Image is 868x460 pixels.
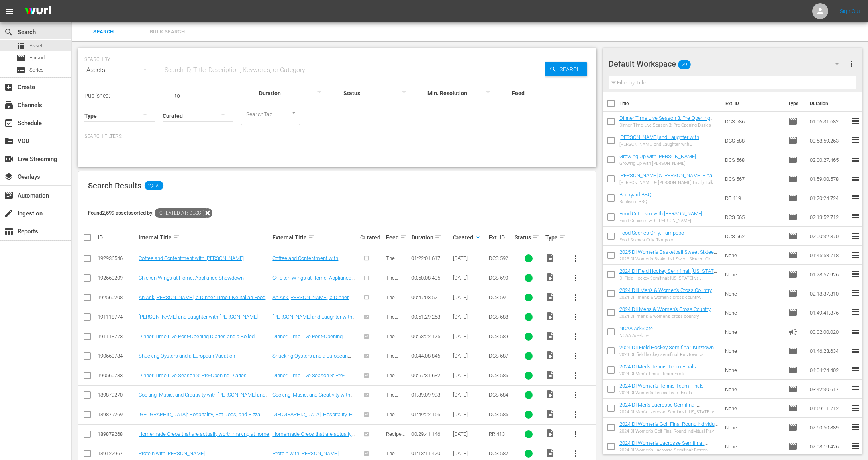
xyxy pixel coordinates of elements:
[545,292,555,301] span: Video
[489,353,508,359] span: DCS 587
[453,255,486,261] div: [DATE]
[98,392,136,398] div: 189879270
[807,399,850,418] td: 01:59:11.712
[722,380,785,399] td: None
[139,431,269,437] a: Homemade Oreos that are actually worth making at home
[4,172,14,182] span: Overlays
[571,351,580,361] span: more_vert
[722,169,785,188] td: DCS 567
[545,331,555,341] span: Video
[788,212,797,222] span: Episode
[29,54,47,62] span: Episode
[489,294,508,300] span: DCS 591
[545,409,555,419] span: Video
[556,62,587,76] span: Search
[722,418,785,437] td: None
[386,275,409,299] span: The [PERSON_NAME] Show
[4,227,14,236] span: Reports
[386,392,409,416] span: The [PERSON_NAME] Show
[807,418,850,437] td: 02:50:50.889
[566,249,585,268] button: more_vert
[411,431,450,437] div: 00:29:41.146
[788,403,797,413] span: Episode
[619,249,718,261] a: 2025 DI Women's Basketball Sweet Sixteen: Ole Miss vs UCLA
[619,153,696,159] a: Growing Up with [PERSON_NAME]
[619,371,696,376] div: 2024 DI Men's Tennis Team Finals
[272,255,341,267] a: Coffee and Contentment with [PERSON_NAME]
[619,364,696,370] a: 2024 DI Men's Tennis Team Finals
[5,6,14,16] span: menu
[571,293,580,302] span: more_vert
[850,365,860,374] span: reorder
[411,255,450,261] div: 01:22:01.617
[850,193,860,202] span: reorder
[272,314,355,326] a: [PERSON_NAME] and Laughter with [PERSON_NAME]
[139,233,270,242] div: Internal Title
[139,450,205,456] a: Protein with [PERSON_NAME]
[4,209,14,218] span: Ingestion
[807,131,850,150] td: 00:58:59.253
[386,314,409,338] span: The [PERSON_NAME] Show
[847,59,856,69] span: more_vert
[545,233,564,242] div: Type
[619,429,719,434] div: 2024 DI Women's Golf Final Round Individual Play
[619,440,708,452] a: 2024 DI Women's Lacrosse Semifinal: Boston College vs Syracuse
[619,333,653,338] div: NCAA Ad-Slate
[609,53,847,75] div: Default Workspace
[571,449,580,458] span: more_vert
[98,314,136,320] div: 191118774
[453,353,486,359] div: [DATE]
[515,233,543,242] div: Status
[453,431,486,437] div: [DATE]
[453,275,486,281] div: [DATE]
[619,115,713,127] a: Dinner Time Live Season 3: Pre-Opening Diaries
[139,353,235,359] a: Shucking Oysters and a European Vacation
[722,265,785,284] td: None
[722,112,785,131] td: DCS 586
[308,234,315,241] span: sort
[435,234,442,241] span: sort
[411,314,450,320] div: 00:51:29.253
[545,429,555,438] span: Video
[619,402,700,414] a: 2024 DI Men's Lacrosse Semifinal: [US_STATE] vs [US_STATE]
[272,333,346,345] a: Dinner Time Live Post-Opening Diaries and a Boiled Chicken
[76,27,131,37] span: Search
[453,411,486,417] div: [DATE]
[788,155,797,164] span: Episode
[545,62,587,76] button: Search
[98,294,136,300] div: 192560208
[788,251,797,260] span: Episode
[722,284,785,303] td: None
[98,450,136,456] div: 189122967
[619,325,653,331] a: NCAA Ad-Slate
[411,294,450,300] div: 00:47:03.521
[619,161,696,166] div: Growing Up with [PERSON_NAME]
[566,386,585,405] button: more_vert
[272,450,339,456] a: Protein with [PERSON_NAME]
[850,116,860,126] span: reorder
[453,314,486,320] div: [DATE]
[175,92,180,99] span: to
[386,294,409,318] span: The [PERSON_NAME] Show
[98,255,136,261] div: 192936546
[619,218,702,223] div: Food Criticism with [PERSON_NAME]
[19,2,57,21] img: ans4CAIJ8jUAAAAAAAAAAAAAAAAAAAAAAAAgQb4GAAAAAAAAAAAAAAAAAAAAAAAAJMjXAAAAAAAAAAAAAAAAAAAAAAAAgAT5G...
[489,392,508,398] span: DCS 584
[386,411,409,435] span: The [PERSON_NAME] Show
[84,59,155,81] div: Assets
[850,269,860,279] span: reorder
[566,366,585,385] button: more_vert
[788,231,797,241] span: Episode
[571,410,580,419] span: more_vert
[619,295,719,300] div: 2024 DIII men's & women's cross country championship: full replay
[619,268,718,280] a: 2024 DI Field Hockey Semifinal: [US_STATE] vs. Northwestern
[489,314,508,320] span: DCS 588
[722,246,785,265] td: None
[619,383,704,389] a: 2024 DI Women's Tennis Team Finals
[4,100,14,110] span: Channels
[850,327,860,336] span: reorder
[411,411,450,417] div: 01:49:22.156
[4,136,14,146] span: VOD
[400,234,407,241] span: sort
[489,431,505,437] span: RR 413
